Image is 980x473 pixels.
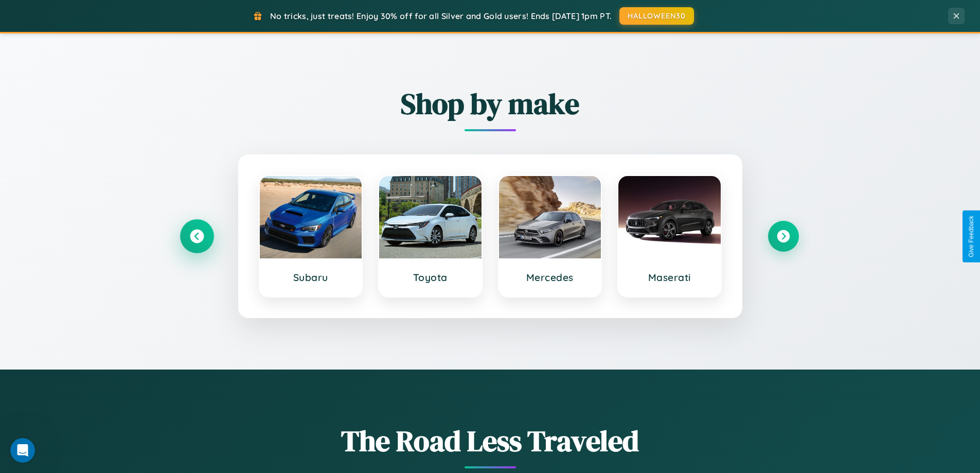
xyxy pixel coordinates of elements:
[509,271,591,284] h3: Mercedes
[10,438,35,463] iframe: Intercom live chat
[629,271,710,284] h3: Maserati
[182,421,799,461] h1: The Road Less Traveled
[619,7,694,25] button: HALLOWEEN30
[270,271,352,284] h3: Subaru
[968,216,975,257] div: Give Feedback
[389,271,471,284] h3: Toyota
[182,84,799,124] h2: Shop by make
[270,11,612,21] span: No tricks, just treats! Enjoy 30% off for all Silver and Gold users! Ends [DATE] 1pm PT.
